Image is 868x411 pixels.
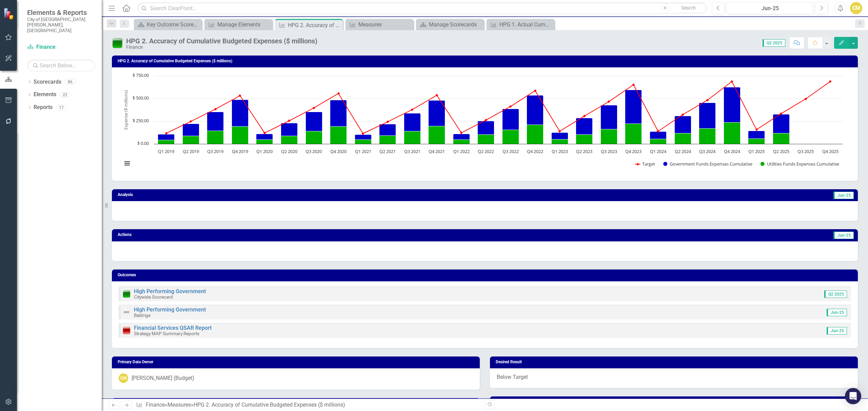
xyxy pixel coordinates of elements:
[256,148,273,154] text: Q1 2020
[453,148,470,154] text: Q1 2022
[729,4,811,13] div: Jun-25
[119,373,128,383] div: CM
[429,101,445,126] path: Q4 2021, 283.36. Government Funds Expenses Cumulative.
[699,148,716,154] text: Q3 2024
[158,148,174,154] text: Q1 2019
[232,100,249,127] path: Q4 2019, 295.81. Government Funds Expenses Cumulative.
[797,148,814,154] text: Q3 2025
[27,8,95,17] span: Elements & Reports
[583,115,586,117] path: Q2 2023, 306.81. Target.
[404,113,421,131] path: Q3 2021, 197.12. Government Funds Expenses Cumulative.
[167,402,191,408] a: Measures
[256,140,273,144] path: Q1 2020, 44.82. Utilities Funds Expenses Cumulative.
[650,132,667,139] path: Q1 2024, 81.41. Government Funds Expenses Cumulative.
[146,402,165,408] a: Finance
[133,95,149,101] text: $ 500.00
[358,20,412,29] div: Measures
[773,133,790,144] path: Q2 2025, 117.238. Utilities Funds Expenses Cumulative.
[232,148,248,154] text: Q4 2019
[305,148,322,154] text: Q3 2020
[850,2,862,14] button: CM
[60,92,71,98] div: 22
[34,91,56,99] a: Elements
[134,331,199,336] small: Strategy MAP Summary Reports
[147,20,200,29] div: Key Outcome Scorecard
[379,136,396,144] path: Q2 2021, 91.47. Utilities Funds Expenses Cumulative.
[625,148,642,154] text: Q4 2023
[256,134,273,140] path: Q1 2020, 66.95. Government Funds Expenses Cumulative.
[355,135,372,140] path: Q1 2021, 56.25. Government Funds Expenses Cumulative.
[118,360,476,364] h3: Primary Data Owner
[453,140,470,144] path: Q1 2022, 46.38. Utilities Funds Expenses Cumulative.
[657,130,659,133] path: Q1 2024, 139.13. Target.
[681,5,696,10] span: Search
[355,148,371,154] text: Q1 2021
[183,136,199,144] path: Q2 2019, 88.8. Utilities Funds Expenses Cumulative.
[207,112,224,131] path: Q3 2019, 211.65. Government Funds Expenses Cumulative.
[165,132,168,135] path: Q1 2019, 116.75. Target.
[767,161,839,167] text: Utilities Funds Expenses Cumulative
[755,128,758,131] path: Q1 2025, 157.185. Target.
[190,120,192,123] path: Q2 2019, 247.5. Target.
[306,112,322,131] path: Q3 2020, 211.24. Government Funds Expenses Cumulative.
[183,124,199,136] path: Q2 2019, 132.7. Government Funds Expenses Cumulative.
[682,113,684,116] path: Q2 2024, 321.99. Target.
[453,134,470,140] path: Q1 2022, 63.48. Government Funds Expenses Cumulative.
[675,116,691,133] path: Q2 2024, 188.44. Government Funds Expenses Cumulative.
[330,100,347,127] path: Q4 2020, 289.93. Government Funds Expenses Cumulative.
[136,401,480,409] div: » »
[34,78,61,86] a: Scorecards
[534,89,537,92] path: Q4 2022, 586.2. Target.
[122,159,132,168] button: View chart menu, Chart
[761,161,840,167] button: Show Utilities Funds Expenses Cumulative
[460,131,463,134] path: Q1 2022, 122.01. Target.
[183,148,199,154] text: Q2 2019
[134,294,173,300] small: Citywide Scorecard
[824,290,847,298] span: Q2 2025
[288,21,341,29] div: HPG 2. Accuracy of Cumulative Budgeted Expenses ($ millions)
[724,87,741,123] path: Q4 2024, 390.2. Government Funds Expenses Cumulative.
[727,2,813,14] button: Jun-25
[136,20,200,29] a: Key Outcome Scorecard
[829,80,832,83] path: Q4 2025, 687.525. Target.
[134,325,212,331] a: Financial Services QSAR Report
[118,273,854,277] h3: Outcomes
[134,306,206,313] a: High Performing Government
[119,72,846,174] svg: Interactive chart
[133,72,149,78] text: $ 750.00
[3,8,15,20] img: ClearPoint Strategy
[206,20,271,29] a: Manage Elements
[833,232,854,239] span: Jun-25
[158,140,175,144] path: Q1 2019, 44.51. Utilities Funds Expenses Cumulative.
[499,20,553,29] div: HPG 1. Actual Cumulative Revenue Compared to Budget ($ millions)
[827,327,847,334] span: Jun-25
[27,17,95,33] small: City of [GEOGRAPHIC_DATA][PERSON_NAME], [GEOGRAPHIC_DATA]
[119,72,851,174] div: Chart. Highcharts interactive chart.
[773,114,790,133] path: Q2 2025, 209.207. Government Funds Expenses Cumulative.
[158,76,831,140] g: Government Funds Expenses Cumulative, series 2 of 3. Bar series with 28 bars.
[313,107,315,109] path: Q3 2020, 395.94. Target.
[773,148,789,154] text: Q2 2025
[207,131,224,144] path: Q3 2019, 141.9. Utilities Funds Expenses Cumulative.
[65,79,76,85] div: 86
[379,124,396,136] path: Q2 2021, 126.71. Government Funds Expenses Cumulative.
[527,125,544,144] path: Q4 2022, 210.59. Utilities Funds Expenses Cumulative.
[118,59,854,63] h3: HPG 2. Accuracy of Cumulative Budgeted Expenses ($ millions)
[731,80,733,83] path: Q4 2024, 687.33. Target.
[671,3,705,13] button: Search
[404,131,421,144] path: Q3 2021, 141.47. Utilities Funds Expenses Cumulative.
[763,39,785,47] span: Q2 2025
[27,43,95,51] a: Finance
[576,148,592,154] text: Q2 2023
[355,140,372,144] path: Q1 2021, 44.93. Utilities Funds Expenses Cumulative.
[642,161,655,167] text: Target
[699,129,716,144] path: Q3 2024, 169.6. Utilities Funds Expenses Cumulative.
[827,309,847,316] span: Jun-25
[436,94,438,96] path: Q4 2021, 536.22. Target.
[27,60,95,71] input: Search Below...
[706,99,709,102] path: Q3 2024, 481.53. Target.
[502,109,519,130] path: Q3 2022, 232.57. Government Funds Expenses Cumulative.
[478,121,494,135] path: Q2 2022, 148.08. Government Funds Expenses Cumulative.
[126,45,317,50] div: Finance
